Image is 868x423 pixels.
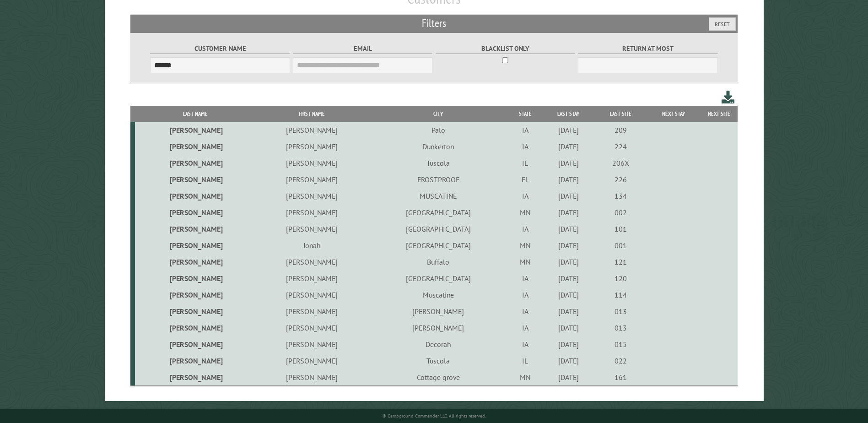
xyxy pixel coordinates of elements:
[368,122,508,138] td: Palo
[383,413,486,419] small: © Campground Commander LLC. All rights reserved.
[135,221,255,237] td: [PERSON_NAME]
[368,303,508,320] td: [PERSON_NAME]
[368,352,508,369] td: Tuscola
[508,237,542,254] td: MN
[542,106,595,122] th: Last Stay
[578,43,717,54] label: Return at most
[368,171,508,188] td: FROSTPROOF
[595,287,647,303] td: 114
[646,106,701,122] th: Next Stay
[135,270,255,287] td: [PERSON_NAME]
[293,43,432,54] label: Email
[701,106,738,122] th: Next Site
[595,303,647,320] td: 013
[368,237,508,254] td: [GEOGRAPHIC_DATA]
[508,336,542,352] td: IA
[368,369,508,386] td: Cottage grove
[368,254,508,270] td: Buffalo
[544,191,593,201] div: [DATE]
[595,237,647,254] td: 001
[544,241,593,250] div: [DATE]
[255,237,368,254] td: Jonah
[255,204,368,221] td: [PERSON_NAME]
[255,106,368,122] th: First Name
[135,188,255,204] td: [PERSON_NAME]
[368,155,508,171] td: Tuscola
[135,106,255,122] th: Last Name
[368,287,508,303] td: Muscatine
[255,369,368,386] td: [PERSON_NAME]
[595,106,647,122] th: Last Site
[255,138,368,155] td: [PERSON_NAME]
[595,270,647,287] td: 120
[595,204,647,221] td: 002
[135,171,255,188] td: [PERSON_NAME]
[595,369,647,386] td: 161
[135,254,255,270] td: [PERSON_NAME]
[508,303,542,320] td: IA
[544,356,593,365] div: [DATE]
[255,336,368,352] td: [PERSON_NAME]
[508,106,542,122] th: State
[255,221,368,237] td: [PERSON_NAME]
[255,155,368,171] td: [PERSON_NAME]
[135,369,255,386] td: [PERSON_NAME]
[135,287,255,303] td: [PERSON_NAME]
[508,138,542,155] td: IA
[508,287,542,303] td: IA
[368,106,508,122] th: City
[544,175,593,184] div: [DATE]
[544,142,593,151] div: [DATE]
[595,320,647,336] td: 013
[595,336,647,352] td: 015
[544,224,593,233] div: [DATE]
[595,122,647,138] td: 209
[595,155,647,171] td: 206X
[595,352,647,369] td: 022
[508,221,542,237] td: IA
[255,270,368,287] td: [PERSON_NAME]
[544,257,593,266] div: [DATE]
[368,221,508,237] td: [GEOGRAPHIC_DATA]
[595,138,647,155] td: 224
[508,320,542,336] td: IA
[255,171,368,188] td: [PERSON_NAME]
[255,352,368,369] td: [PERSON_NAME]
[544,158,593,168] div: [DATE]
[544,340,593,349] div: [DATE]
[368,336,508,352] td: Decorah
[508,171,542,188] td: FL
[508,188,542,204] td: IA
[368,270,508,287] td: [GEOGRAPHIC_DATA]
[255,188,368,204] td: [PERSON_NAME]
[135,237,255,254] td: [PERSON_NAME]
[508,352,542,369] td: IL
[255,303,368,320] td: [PERSON_NAME]
[368,320,508,336] td: [PERSON_NAME]
[722,89,735,106] a: Download this customer list (.csv)
[135,122,255,138] td: [PERSON_NAME]
[595,254,647,270] td: 121
[544,125,593,135] div: [DATE]
[595,188,647,204] td: 134
[135,303,255,320] td: [PERSON_NAME]
[135,155,255,171] td: [PERSON_NAME]
[368,188,508,204] td: MUSCATINE
[595,171,647,188] td: 226
[544,373,593,382] div: [DATE]
[544,307,593,316] div: [DATE]
[595,221,647,237] td: 101
[544,208,593,217] div: [DATE]
[255,287,368,303] td: [PERSON_NAME]
[135,320,255,336] td: [PERSON_NAME]
[508,254,542,270] td: MN
[368,204,508,221] td: [GEOGRAPHIC_DATA]
[255,122,368,138] td: [PERSON_NAME]
[508,204,542,221] td: MN
[544,274,593,283] div: [DATE]
[709,17,736,31] button: Reset
[135,352,255,369] td: [PERSON_NAME]
[255,320,368,336] td: [PERSON_NAME]
[255,254,368,270] td: [PERSON_NAME]
[135,138,255,155] td: [PERSON_NAME]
